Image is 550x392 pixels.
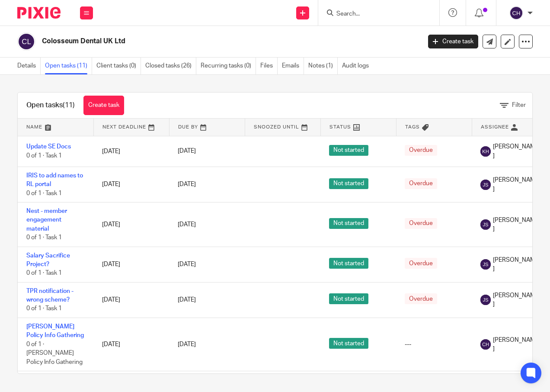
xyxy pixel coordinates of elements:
[26,270,62,276] span: 0 of 1 · Task 1
[329,338,368,349] span: Not started
[493,336,539,353] span: [PERSON_NAME]
[96,58,141,74] a: Client tasks (0)
[178,261,196,267] span: [DATE]
[329,293,368,304] span: Not started
[493,256,539,273] span: [PERSON_NAME]
[42,37,340,46] h2: Colosseum Dental UK Ltd
[493,291,539,309] span: [PERSON_NAME]
[93,282,169,318] td: [DATE]
[26,101,75,110] h1: Open tasks
[493,142,539,160] span: [PERSON_NAME]
[26,208,67,232] a: Nest - member engagement material
[178,297,196,303] span: [DATE]
[329,178,368,189] span: Not started
[282,58,304,74] a: Emails
[26,253,70,267] a: Salary Sacrifice Project?
[254,125,299,129] span: Snoozed Until
[480,295,491,305] img: svg%3E
[26,144,71,150] a: Update SE Docs
[178,181,196,187] span: [DATE]
[93,202,169,247] td: [DATE]
[178,341,196,347] span: [DATE]
[308,58,338,74] a: Notes (1)
[63,102,75,109] span: (11)
[405,218,437,229] span: Overdue
[480,219,491,230] img: svg%3E
[480,146,491,157] img: svg%3E
[93,247,169,282] td: [DATE]
[342,58,373,74] a: Audit logs
[145,58,196,74] a: Closed tasks (26)
[26,324,84,338] a: [PERSON_NAME] Policy Info Gathering
[329,218,368,229] span: Not started
[336,10,413,18] input: Search
[93,318,169,371] td: [DATE]
[493,216,539,234] span: [PERSON_NAME]
[26,341,83,365] span: 0 of 1 · [PERSON_NAME] Policy Info Gathering
[26,235,62,241] span: 0 of 1 · Task 1
[17,32,35,51] img: svg%3E
[480,339,491,350] img: svg%3E
[201,58,256,74] a: Recurring tasks (0)
[329,145,368,156] span: Not started
[405,258,437,269] span: Overdue
[83,96,124,115] a: Create task
[178,148,196,154] span: [DATE]
[26,153,62,159] span: 0 of 1 · Task 1
[428,35,478,48] a: Create task
[178,222,196,228] span: [DATE]
[405,293,437,304] span: Overdue
[93,136,169,167] td: [DATE]
[93,167,169,202] td: [DATE]
[405,340,463,349] div: ---
[17,58,41,74] a: Details
[26,288,74,303] a: TPR notification - wrong scheme?
[45,58,92,74] a: Open tasks (11)
[405,178,437,189] span: Overdue
[480,180,491,190] img: svg%3E
[26,190,62,196] span: 0 of 1 · Task 1
[512,102,526,108] span: Filter
[329,125,351,129] span: Status
[329,258,368,269] span: Not started
[493,176,539,193] span: [PERSON_NAME]
[509,6,523,20] img: svg%3E
[405,125,420,129] span: Tags
[26,173,83,187] a: IRIS to add names to RL portal
[26,306,62,312] span: 0 of 1 · Task 1
[17,7,61,19] img: Pixie
[260,58,278,74] a: Files
[405,145,437,156] span: Overdue
[480,259,491,270] img: svg%3E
